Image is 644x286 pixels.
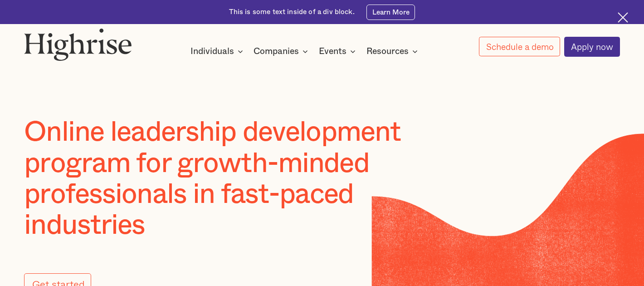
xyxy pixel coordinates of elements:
div: Resources [366,46,420,57]
a: Apply now [564,37,620,57]
h1: Online leadership development program for growth-minded professionals in fast-paced industries [24,117,459,241]
div: Events [319,46,358,57]
div: Companies [254,46,311,57]
a: Schedule a demo [479,37,560,56]
div: Individuals [190,46,246,57]
a: Learn More [366,5,415,20]
div: Companies [254,46,299,57]
div: This is some text inside of a div block. [229,7,355,17]
img: Cross icon [618,12,628,23]
div: Individuals [190,46,234,57]
img: Highrise logo [24,28,132,61]
div: Events [319,46,346,57]
div: Resources [366,46,409,57]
